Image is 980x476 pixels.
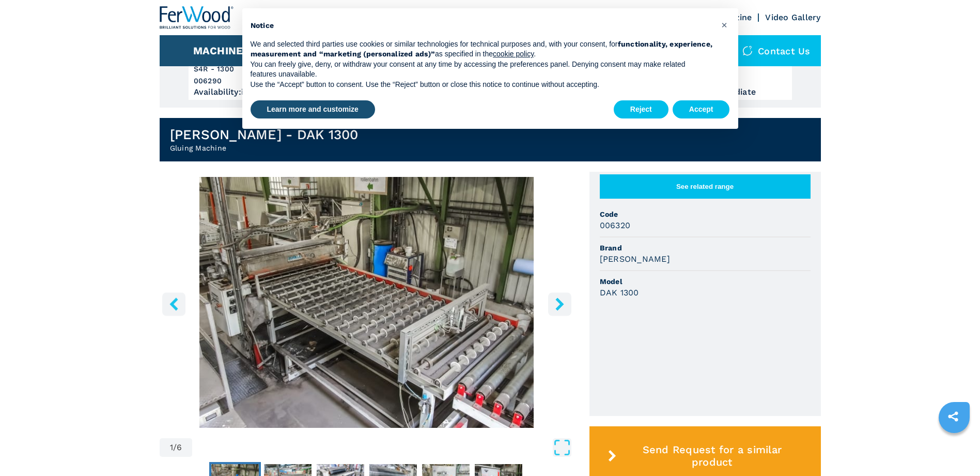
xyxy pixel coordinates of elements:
h3: [PERSON_NAME] [600,253,670,265]
button: Close this notice [717,17,733,33]
p: You can freely give, deny, or withdraw your consent at any time by accessing the preferences pane... [251,59,713,80]
img: Gluing Machine BURKLE DAK 1300 [160,177,574,428]
button: right-button [548,292,571,316]
span: 6 [177,443,182,452]
strong: functionality, experience, measurement and “marketing (personalized ads)” [251,40,713,58]
div: Go to Slide 1 [160,177,574,428]
h2: Gluing Machine [170,143,359,153]
div: Availability : in stock [194,90,316,95]
h3: 006320 [600,219,631,231]
span: Send Request for a similar product [620,443,803,468]
button: Accept [673,100,730,119]
img: Ferwood [160,6,234,29]
div: Contact us [732,35,821,66]
button: See related range [600,174,811,199]
span: / [173,443,177,452]
h1: [PERSON_NAME] - DAK 1300 [170,126,359,143]
button: Open Fullscreen [195,438,571,457]
iframe: Chat [936,429,972,468]
span: 1 [170,443,173,452]
button: left-button [162,292,185,316]
img: Contact us [742,46,753,56]
a: sharethis [940,404,966,429]
button: Reject [614,100,668,119]
a: Video Gallery [765,12,820,22]
span: × [721,19,727,31]
p: Use the “Accept” button to consent. Use the “Reject” button or close this notice to continue with... [251,80,713,90]
span: Code [600,209,811,219]
span: Model [600,276,811,287]
p: We and selected third parties use cookies or similar technologies for technical purposes and, wit... [251,39,713,59]
h2: Notice [251,21,713,31]
button: Machines [193,44,250,57]
span: Brand [600,243,811,253]
button: Learn more and customize [251,100,375,119]
h3: DAK 1300 [600,287,639,299]
a: cookie policy [493,50,534,58]
h3: [PERSON_NAME] S4R - 1300 006290 [194,51,316,87]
